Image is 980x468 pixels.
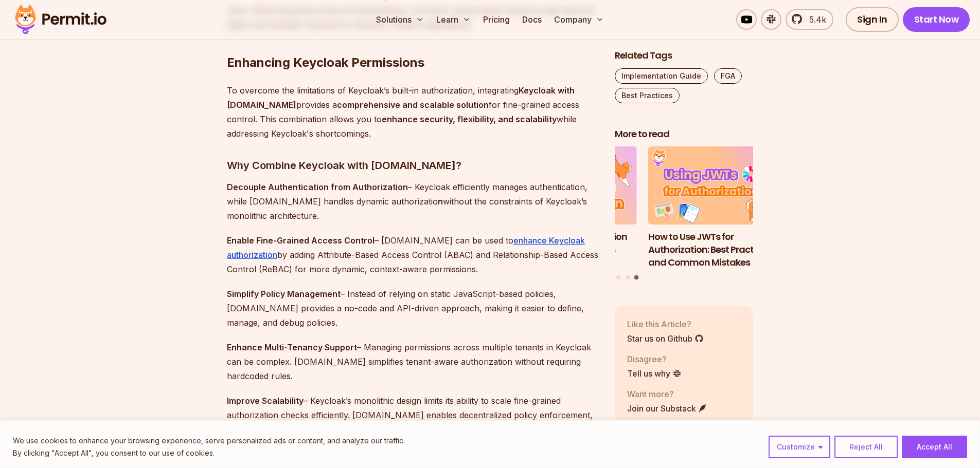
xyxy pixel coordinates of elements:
[615,128,754,141] h2: More to read
[769,436,830,458] button: Customize
[786,9,833,30] a: 5.4k
[648,231,787,269] h3: How to Use JWTs for Authorization: Best Practices and Common Mistakes
[227,157,598,174] h3: Why Combine Keycloak with [DOMAIN_NAME]?
[627,388,707,400] p: Want more?
[627,402,707,415] a: Join our Substack
[803,13,826,26] span: 5.4k
[227,233,598,276] p: – [DOMAIN_NAME] can be used to by adding Attribute-Based Access Control (ABAC) and Relationship-B...
[846,7,899,32] a: Sign In
[227,235,375,246] strong: Enable Fine-Grained Access Control
[438,196,443,207] strong: n
[627,332,704,345] a: Star us on Github
[227,340,598,383] p: – Managing permissions across multiple tenants in Keycloak can be complex. [DOMAIN_NAME] simplifi...
[550,9,608,30] button: Company
[227,13,598,71] h2: Enhancing Keycloak Permissions
[627,353,682,365] p: Disagree?
[615,68,708,84] a: Implementation Guide
[382,114,557,124] strong: enhance security, flexibility, and scalability
[10,2,111,37] img: Permit logo
[648,147,787,269] a: How to Use JWTs for Authorization: Best Practices and Common MistakesHow to Use JWTs for Authoriz...
[13,447,405,459] p: By clicking "Accept All", you consent to our use of cookies.
[337,100,489,110] strong: comprehensive and scalable solution
[834,436,898,458] button: Reject All
[627,367,682,380] a: Tell us why
[227,287,598,330] p: – Instead of relying on static JavaScript-based policies, [DOMAIN_NAME] provides a no-code and AP...
[648,147,787,225] img: How to Use JWTs for Authorization: Best Practices and Common Mistakes
[634,275,639,280] button: Go to slide 3
[615,49,754,62] h2: Related Tags
[227,83,598,141] p: To overcome the limitations of Keycloak’s built-in authorization, integrating provides a for fine...
[227,182,408,192] strong: Decouple Authentication from Authorization
[372,9,428,30] button: Solutions
[627,318,704,330] p: Like this Article?
[626,275,630,279] button: Go to slide 2
[616,275,620,279] button: Go to slide 1
[227,180,598,223] p: – Keycloak efficiently manages authentication, while [DOMAIN_NAME] handles dynamic authorizatio w...
[498,231,637,256] h3: Implementing Authentication and Authorization in Next.js
[13,435,405,447] p: We use cookies to enhance your browsing experience, serve personalized ads or content, and analyz...
[902,436,967,458] button: Accept All
[648,147,787,269] li: 3 of 3
[498,147,637,225] img: Implementing Authentication and Authorization in Next.js
[227,342,357,352] strong: Enhance Multi-Tenancy Support
[227,289,341,299] strong: Simplify Policy Management
[714,68,742,84] a: FGA
[479,9,514,30] a: Pricing
[432,9,475,30] button: Learn
[903,7,970,32] a: Start Now
[615,88,680,103] a: Best Practices
[227,394,598,437] p: – Keycloak’s monolithic design limits its ability to scale fine-grained authorization checks effi...
[227,396,304,406] strong: Improve Scalability
[518,9,546,30] a: Docs
[615,147,754,282] div: Posts
[498,147,637,269] li: 2 of 3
